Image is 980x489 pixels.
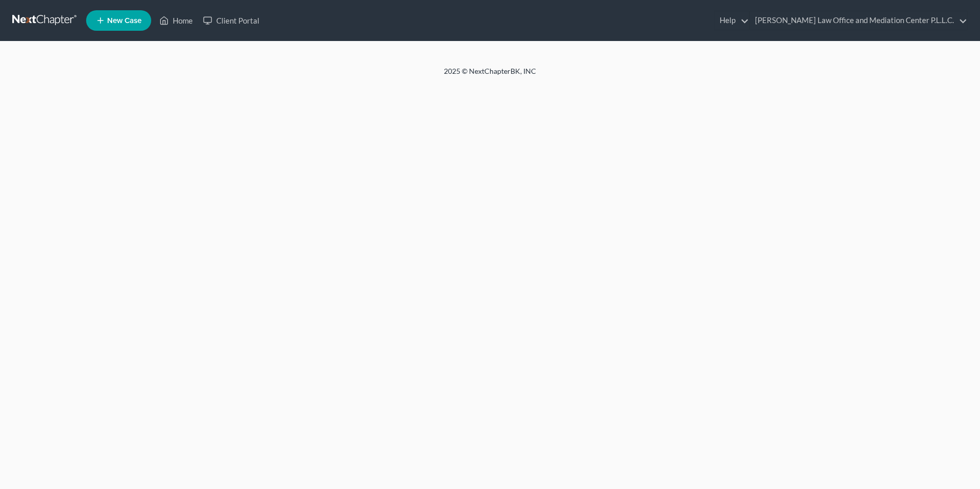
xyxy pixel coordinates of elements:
new-legal-case-button: New Case [86,10,151,31]
a: Home [154,11,198,30]
a: Client Portal [198,11,264,30]
a: Help [714,11,749,30]
div: 2025 © NextChapterBK, INC [198,66,782,85]
a: [PERSON_NAME] Law Office and Mediation Center P.L.L.C. [750,11,967,30]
